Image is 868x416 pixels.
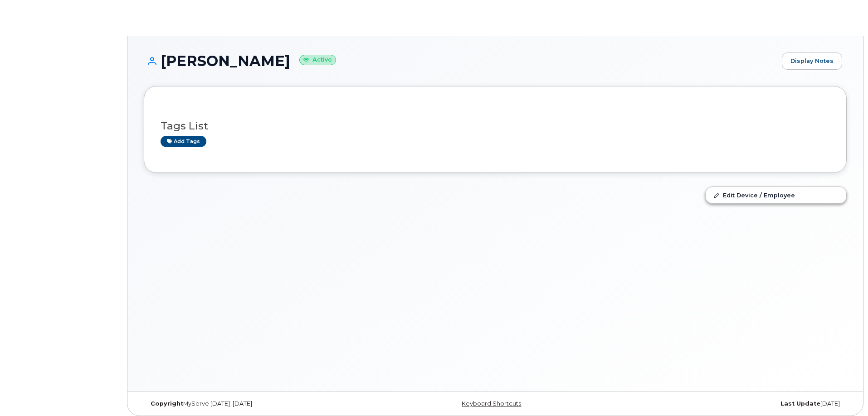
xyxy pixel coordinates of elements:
div: MyServe [DATE]–[DATE] [144,400,378,407]
strong: Copyright [151,400,183,407]
small: Active [299,55,336,65]
a: Display Notes [782,53,842,70]
a: Add tags [161,136,206,147]
a: Keyboard Shortcuts [462,400,521,407]
h3: Tags List [161,120,830,132]
strong: Last Update [780,400,820,407]
div: [DATE] [612,400,847,407]
a: Edit Device / Employee [706,187,846,203]
h1: [PERSON_NAME] [144,53,777,69]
